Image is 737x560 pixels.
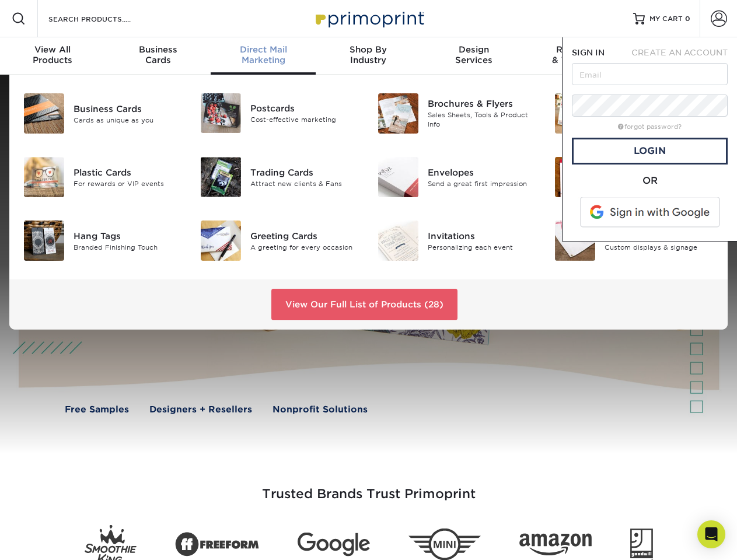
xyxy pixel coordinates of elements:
[105,44,210,55] span: Business
[572,63,728,85] input: Email
[421,37,526,75] a: DesignServices
[298,533,370,556] img: Google
[421,44,526,55] span: Design
[526,44,631,55] span: Resources
[421,44,526,65] div: Services
[316,44,421,55] span: Shop By
[310,6,427,31] img: Primoprint
[572,138,728,164] a: Login
[618,123,682,131] a: forgot password?
[105,37,210,75] a: BusinessCards
[27,459,710,516] h3: Trusted Brands Trust Primoprint
[105,44,210,65] div: Cards
[649,14,683,24] span: MY CART
[316,44,421,65] div: Industry
[572,48,605,57] span: SIGN IN
[271,289,457,320] a: View Our Full List of Products (28)
[630,528,653,560] img: Goodwill
[631,48,728,57] span: CREATE AN ACCOUNT
[47,12,161,26] input: SEARCH PRODUCTS.....
[685,15,690,23] span: 0
[211,44,316,55] span: Direct Mail
[519,534,592,556] img: Amazon
[211,44,316,65] div: Marketing
[572,174,728,188] div: OR
[697,520,725,548] div: Open Intercom Messenger
[211,37,316,75] a: Direct MailMarketing
[526,44,631,65] div: & Templates
[316,37,421,75] a: Shop ByIndustry
[526,37,631,75] a: Resources& Templates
